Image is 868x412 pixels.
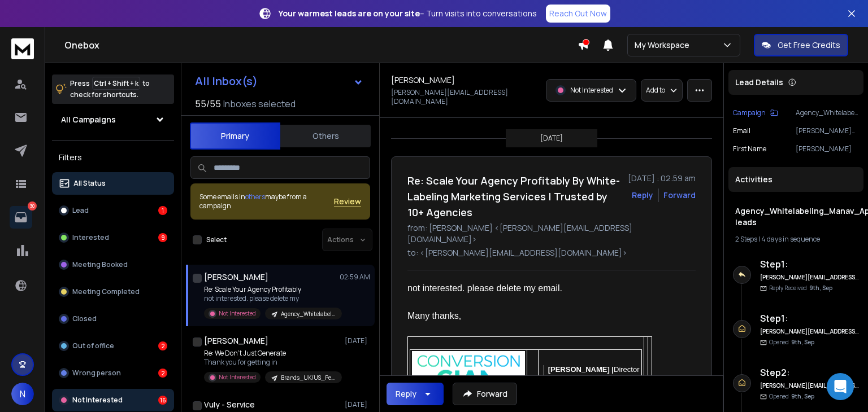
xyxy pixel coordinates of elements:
p: Press to check for shortcuts. [70,78,150,100]
div: 9 [158,233,167,242]
p: 30 [28,201,37,211]
span: 9th, Sep [809,284,832,292]
button: Meeting Completed [52,280,174,303]
p: Meeting Booked [72,260,128,269]
p: My Workspace [635,40,694,51]
p: Interested [72,233,109,242]
div: 2 [158,369,167,378]
p: [DATE] : 02:59 am [628,173,696,184]
p: First Name [733,144,766,154]
span: 4 days in sequence [761,234,820,244]
div: 2 [158,341,167,350]
p: Opened [769,392,814,401]
h6: [PERSON_NAME][EMAIL_ADDRESS][DOMAIN_NAME] [760,273,859,282]
p: from: [PERSON_NAME] <[PERSON_NAME][EMAIL_ADDRESS][DOMAIN_NAME]> [407,222,696,245]
p: Lead [72,206,89,215]
p: Campaign [733,108,766,117]
p: Not Interested [219,373,256,382]
b: Conversion [548,374,589,382]
font: Many thanks, [407,311,461,321]
strong: Your warmest leads are on your site [279,8,420,19]
p: to: <[PERSON_NAME][EMAIL_ADDRESS][DOMAIN_NAME]> [407,247,696,258]
font: Director [614,365,640,374]
button: All Status [52,172,174,195]
button: Closed [52,308,174,330]
span: 9th, Sep [791,392,814,400]
font: .com [548,374,627,382]
h3: Filters [52,150,174,165]
button: Reply [387,383,444,405]
p: [DATE] [345,400,370,409]
h1: Onebox [64,38,578,52]
button: Get Free Credits [754,34,848,56]
button: Campaign [733,108,778,117]
div: Reply [396,388,416,400]
button: Wrong person2 [52,362,174,384]
p: Meeting Completed [72,287,140,296]
button: Lead1 [52,199,174,222]
h1: [PERSON_NAME] [204,335,268,347]
p: Email [733,126,750,135]
div: 16 [158,396,167,405]
p: Re: Scale Your Agency Profitably [204,285,340,294]
h1: [PERSON_NAME] [204,271,268,283]
button: Not Interested16 [52,389,174,411]
p: All Status [73,179,106,188]
p: Not Interested [570,86,613,95]
button: N [11,383,34,405]
button: Others [280,124,371,148]
p: [DATE] [540,134,563,143]
button: All Campaigns [52,108,174,131]
p: [PERSON_NAME][EMAIL_ADDRESS][DOMAIN_NAME] [796,126,859,135]
span: Ctrl + Shift + k [92,77,140,90]
h1: [PERSON_NAME] [391,74,455,86]
h6: [PERSON_NAME][EMAIL_ADDRESS][DOMAIN_NAME] [760,327,859,336]
img: logo [11,38,34,59]
h6: Step 2 : [760,366,859,379]
button: Review [334,196,361,207]
p: Agency_Whitelabeling_Manav_Apollo-leads [281,310,335,318]
p: [DATE] [345,336,370,345]
p: Out of office [72,341,114,350]
h6: [PERSON_NAME][EMAIL_ADDRESS][DOMAIN_NAME] [760,382,859,390]
p: Wrong person [72,369,121,378]
p: Brands_UK/US_Performance-marketing [281,374,335,382]
p: Lead Details [735,77,783,88]
p: not interested. please delete my [204,294,340,303]
div: Forward [663,190,696,201]
h1: All Campaigns [61,114,116,125]
h6: Step 1 : [760,312,859,325]
span: others [245,192,265,201]
h6: Step 1 : [760,257,859,271]
h3: Inboxes selected [223,97,296,111]
button: Reply [632,190,653,201]
p: – Turn visits into conversations [279,8,537,19]
p: 02:59 AM [340,273,370,282]
button: Out of office2 [52,335,174,357]
div: Open Intercom Messenger [827,373,854,400]
button: All Inbox(s) [186,70,372,93]
p: Opened [769,338,814,347]
h1: Agency_Whitelabeling_Manav_Apollo-leads [735,205,857,228]
button: Meeting Booked [52,253,174,276]
h1: Re: Scale Your Agency Profitably By White-Labeling Marketing Services | Trusted by 10+ Agencies [407,173,621,220]
p: Reach Out Now [549,8,607,19]
div: Some emails in maybe from a campaign [199,192,334,211]
span: 2 Steps [735,234,757,244]
div: | [735,235,857,244]
span: 9th, Sep [791,338,814,346]
font: [PERSON_NAME] | [548,365,614,374]
p: Closed [72,314,97,323]
div: 1 [158,206,167,215]
div: not interested. please delete my email. [407,282,687,295]
p: Get Free Credits [778,40,840,51]
img: AIorK4yfBlpDcmMe_HC3UWlD5-rJc299sp_fproSC3QBwmkcDPG3-VG8hS3IQqhIxu0q-INg9iAghro [412,351,525,388]
b: GIANT [588,374,611,382]
button: Interested9 [52,226,174,249]
p: Re: We Don’t Just Generate [204,349,340,358]
p: Thank you for getting in [204,358,340,367]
